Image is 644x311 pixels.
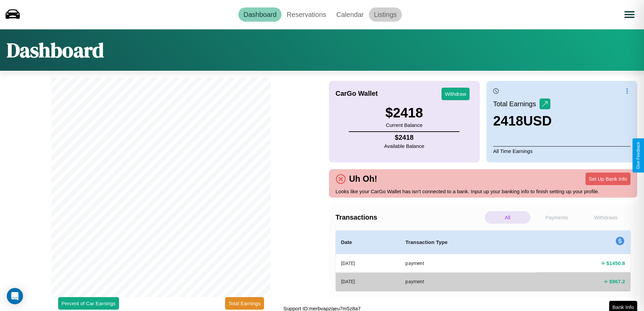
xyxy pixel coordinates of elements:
[331,7,369,22] a: Calendar
[58,297,119,310] button: Percent of Car Earnings
[238,7,282,22] a: Dashboard
[583,211,629,224] p: Withdraws
[400,272,537,290] th: payment
[384,134,424,141] h4: $ 2418
[609,278,625,285] h4: $ 967.2
[7,288,23,304] div: Open Intercom Messenger
[7,36,104,64] h1: Dashboard
[369,7,402,22] a: Listings
[493,146,630,156] p: All Time Earnings
[485,211,530,224] p: All
[606,260,625,267] h4: $ 1450.8
[493,98,540,110] p: Total Earnings
[385,120,423,130] p: Current Balance
[336,187,631,196] p: Looks like your CarGo Wallet has isn't connected to a bank. Input up your banking info to finish ...
[534,211,579,224] p: Payments
[385,105,423,120] h3: $ 2418
[636,142,641,169] div: Give Feedback
[336,230,631,291] table: simple table
[225,297,264,310] button: Total Earnings
[282,7,331,22] a: Reservations
[336,90,378,97] h4: CarGo Wallet
[493,113,552,129] h3: 2418 USD
[400,254,537,273] th: payment
[384,141,424,151] p: Available Balance
[620,5,639,24] button: Open menu
[442,88,470,100] button: Withdraw
[336,214,483,221] h4: Transactions
[336,272,400,290] th: [DATE]
[341,238,395,246] h4: Date
[336,254,400,273] th: [DATE]
[586,173,630,185] button: Set Up Bank Info
[346,174,381,184] h4: Uh Oh!
[405,238,531,246] h4: Transaction Type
